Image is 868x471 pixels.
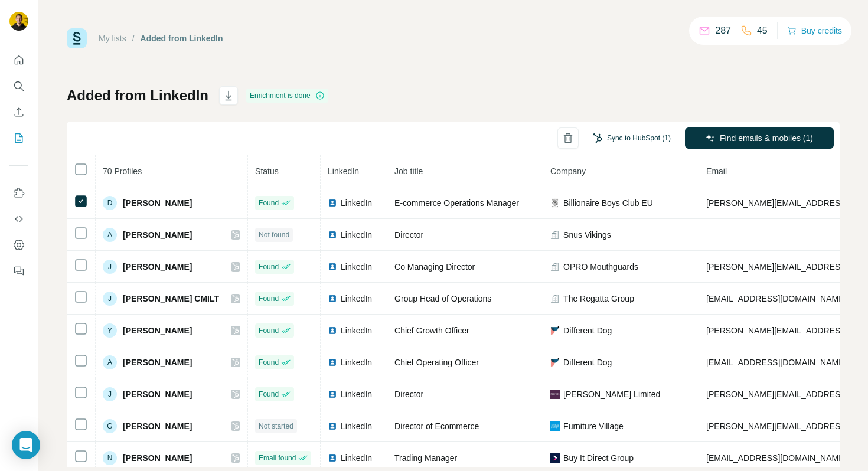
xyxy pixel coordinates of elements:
[12,431,40,459] div: Open Intercom Messenger
[123,388,192,400] span: [PERSON_NAME]
[341,452,372,464] span: LinkedIn
[259,198,279,208] span: Found
[563,325,612,336] span: Different Dog
[394,390,423,399] span: Director
[706,453,846,463] span: [EMAIL_ADDRESS][DOMAIN_NAME]
[103,196,117,210] div: D
[259,389,279,400] span: Found
[103,228,117,242] div: A
[259,230,289,240] span: Not found
[9,102,28,123] button: Enrich CSV
[550,453,560,463] img: company-logo
[341,325,372,336] span: LinkedIn
[706,358,846,367] span: [EMAIL_ADDRESS][DOMAIN_NAME]
[563,388,660,400] span: [PERSON_NAME] Limited
[259,357,279,368] span: Found
[123,293,219,305] span: [PERSON_NAME] CMILT
[563,420,624,432] span: Furniture Village
[67,28,87,48] img: Surfe Logo
[123,420,192,432] span: [PERSON_NAME]
[103,292,117,306] div: J
[103,355,117,369] div: A
[685,127,834,149] button: Find emails & mobiles (1)
[394,198,519,208] span: E-commerce Operations Manager
[550,358,560,367] img: company-logo
[706,294,846,303] span: [EMAIL_ADDRESS][DOMAIN_NAME]
[9,234,28,256] button: Dashboard
[394,326,469,335] span: Chief Growth Officer
[328,421,337,431] img: LinkedIn logo
[394,166,423,176] span: Job title
[328,453,337,463] img: LinkedIn logo
[550,198,560,208] img: company-logo
[550,421,560,431] img: company-logo
[328,230,337,240] img: LinkedIn logo
[123,325,192,336] span: [PERSON_NAME]
[341,261,372,273] span: LinkedIn
[394,358,479,367] span: Chief Operating Officer
[550,326,560,335] img: company-logo
[341,356,372,368] span: LinkedIn
[103,451,117,465] div: N
[9,182,28,204] button: Use Surfe on LinkedIn
[123,356,192,368] span: [PERSON_NAME]
[9,76,28,97] button: Search
[9,12,28,31] img: Avatar
[259,325,279,336] span: Found
[246,89,328,103] div: Enrichment is done
[123,452,192,464] span: [PERSON_NAME]
[394,453,457,463] span: Trading Manager
[328,326,337,335] img: LinkedIn logo
[259,261,279,272] span: Found
[328,390,337,399] img: LinkedIn logo
[394,262,475,272] span: Co Managing Director
[563,229,611,241] span: Snus Vikings
[341,293,372,305] span: LinkedIn
[132,32,135,44] li: /
[9,208,28,230] button: Use Surfe API
[341,388,372,400] span: LinkedIn
[328,262,337,272] img: LinkedIn logo
[9,127,28,149] button: My lists
[141,32,223,44] div: Added from LinkedIn
[9,50,28,71] button: Quick start
[123,229,192,241] span: [PERSON_NAME]
[103,419,117,433] div: G
[328,294,337,303] img: LinkedIn logo
[550,166,586,176] span: Company
[103,387,117,401] div: J
[394,421,479,431] span: Director of Ecommerce
[9,260,28,282] button: Feedback
[259,421,293,431] span: Not started
[720,132,813,144] span: Find emails & mobiles (1)
[757,24,768,38] p: 45
[787,22,842,39] button: Buy credits
[341,420,372,432] span: LinkedIn
[103,260,117,274] div: J
[99,34,126,43] a: My lists
[706,166,727,176] span: Email
[585,129,679,147] button: Sync to HubSpot (1)
[563,452,634,464] span: Buy It Direct Group
[394,294,491,303] span: Group Head of Operations
[123,197,192,209] span: [PERSON_NAME]
[341,197,372,209] span: LinkedIn
[67,86,208,105] h1: Added from LinkedIn
[259,293,279,304] span: Found
[255,166,279,176] span: Status
[563,293,634,305] span: The Regatta Group
[341,229,372,241] span: LinkedIn
[715,24,731,38] p: 287
[328,358,337,367] img: LinkedIn logo
[563,197,653,209] span: Billionaire Boys Club EU
[550,390,560,399] img: company-logo
[328,166,359,176] span: LinkedIn
[103,166,142,176] span: 70 Profiles
[563,261,638,273] span: OPRO Mouthguards
[103,323,117,338] div: Y
[563,356,612,368] span: Different Dog
[123,261,192,273] span: [PERSON_NAME]
[259,453,296,463] span: Email found
[394,230,423,240] span: Director
[328,198,337,208] img: LinkedIn logo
